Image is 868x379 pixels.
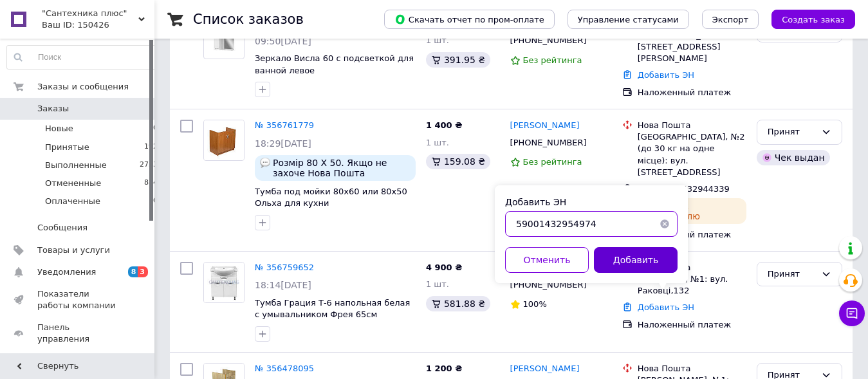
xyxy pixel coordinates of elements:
[638,120,746,131] div: Нова Пошта
[144,142,158,153] span: 192
[45,196,100,207] span: Оплаченные
[153,196,158,207] span: 0
[426,279,449,289] span: 1 шт.
[7,46,158,69] input: Поиск
[384,10,555,29] button: Скачать отчет по пром-оплате
[757,150,830,165] div: Чек выдан
[37,266,96,278] span: Уведомления
[638,319,746,331] div: Наложенный платеж
[45,123,73,134] span: Новые
[203,262,245,303] a: Фото товару
[426,35,449,45] span: 1 шт.
[712,15,748,24] span: Экспорт
[508,32,589,49] div: [PHONE_NUMBER]
[255,280,311,290] span: 18:14[DATE]
[204,120,244,160] img: Фото товару
[759,14,855,24] a: Создать заказ
[426,263,462,272] span: 4 900 ₴
[426,120,462,130] span: 1 400 ₴
[204,263,244,302] img: Фото товару
[426,296,490,311] div: 581.88 ₴
[508,134,589,151] div: [PHONE_NUMBER]
[594,247,678,273] button: Добавить
[638,302,694,312] a: Добавить ЭН
[638,198,746,224] div: На пути к получателю
[426,364,462,373] span: 1 200 ₴
[638,262,746,273] div: Нова Пошта
[255,187,407,208] a: Тумба под мойки 80х60 или 80х50 Ольха для кухни
[144,178,158,189] span: 884
[203,120,245,161] a: Фото товару
[638,184,730,194] span: ЭН: 59001432944339
[638,87,746,98] div: Наложенный платеж
[37,322,119,345] span: Панель управления
[42,19,154,31] div: Ваш ID: 150426
[255,53,414,75] a: Зеркало Висла 60 с подсветкой для ванной левое
[37,245,110,256] span: Товары и услуги
[42,8,138,19] span: "Сантехника плюс"
[193,12,304,27] h1: Список заказов
[839,300,865,326] button: Чат с покупателем
[523,299,547,309] span: 100%
[426,154,490,169] div: 159.08 ₴
[255,138,311,149] span: 18:29[DATE]
[153,123,158,134] span: 0
[255,120,314,130] a: № 356761779
[505,247,589,273] button: Отменить
[510,120,580,132] a: [PERSON_NAME]
[702,10,759,29] button: Экспорт
[273,158,411,178] span: Розмір 80 Х 50. Якщо не захоче Нова Пошта відправляти на 2 відділення (там обмеження по вазі) то ...
[255,364,314,373] a: № 356478095
[394,14,544,25] span: Скачать отчет по пром-оплате
[568,10,689,29] button: Управление статусами
[638,131,746,178] div: [GEOGRAPHIC_DATA], №2 (до 30 кг на одне місце): вул. [STREET_ADDRESS]
[255,36,311,46] span: 09:50[DATE]
[37,103,69,115] span: Заказы
[255,298,410,320] a: Тумба Грация Т-6 напольная белая с умывальником Фрея 65см
[523,55,582,65] span: Без рейтинга
[426,52,490,68] div: 391.95 ₴
[140,160,158,171] span: 2753
[426,138,449,147] span: 1 шт.
[505,197,566,207] label: Добавить ЭН
[523,157,582,167] span: Без рейтинга
[768,125,816,139] div: Принят
[638,70,694,80] a: Добавить ЭН
[771,10,855,29] button: Создать заказ
[45,142,89,153] span: Принятые
[510,363,580,375] a: [PERSON_NAME]
[138,266,148,277] span: 3
[45,178,101,189] span: Отмененные
[638,273,746,297] div: смт. Вилок, №1: вул. Раковці,132
[45,160,107,171] span: Выполненные
[128,266,138,277] span: 8
[652,211,678,237] button: Очистить
[578,15,679,24] span: Управление статусами
[508,277,589,293] div: [PHONE_NUMBER]
[37,81,129,93] span: Заказы и сообщения
[638,41,746,64] div: [STREET_ADDRESS][PERSON_NAME]
[37,222,88,234] span: Сообщения
[260,158,270,168] img: :speech_balloon:
[638,229,746,241] div: Наложенный платеж
[37,288,119,311] span: Показатели работы компании
[255,263,314,272] a: № 356759652
[638,363,746,374] div: Нова Пошта
[782,15,845,24] span: Создать заказ
[768,268,816,281] div: Принят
